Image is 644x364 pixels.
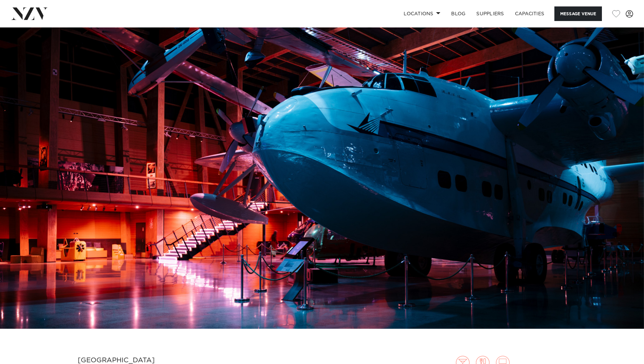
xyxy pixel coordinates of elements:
small: [GEOGRAPHIC_DATA] [78,357,155,364]
a: SUPPLIERS [471,6,509,21]
a: BLOG [446,6,471,21]
a: Capacities [510,6,550,21]
img: nzv-logo.png [11,7,48,20]
button: Message Venue [554,6,602,21]
a: Locations [398,6,446,21]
